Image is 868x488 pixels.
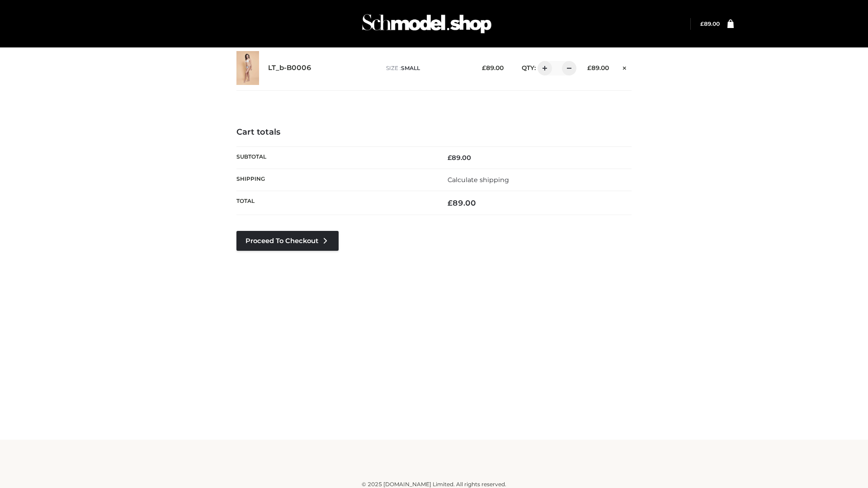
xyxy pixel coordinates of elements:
p: size : [386,64,468,72]
span: £ [448,198,453,207]
bdi: 89.00 [448,198,476,207]
bdi: 89.00 [482,64,504,71]
bdi: 89.00 [700,20,720,27]
span: £ [700,20,704,27]
h4: Cart totals [236,127,632,137]
span: SMALL [401,65,420,71]
a: £89.00 [700,20,720,27]
a: Proceed to Checkout [236,231,339,251]
span: £ [482,64,486,71]
bdi: 89.00 [448,154,471,162]
th: Subtotal [236,146,434,169]
a: LT_b-B0006 [268,64,311,72]
a: Calculate shipping [448,176,509,184]
img: Schmodel Admin 964 [359,6,495,42]
a: Remove this item [618,61,632,73]
th: Shipping [236,169,434,191]
span: £ [448,154,452,162]
bdi: 89.00 [587,64,609,71]
th: Total [236,191,434,215]
span: £ [587,64,591,71]
div: QTY: [513,61,573,75]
